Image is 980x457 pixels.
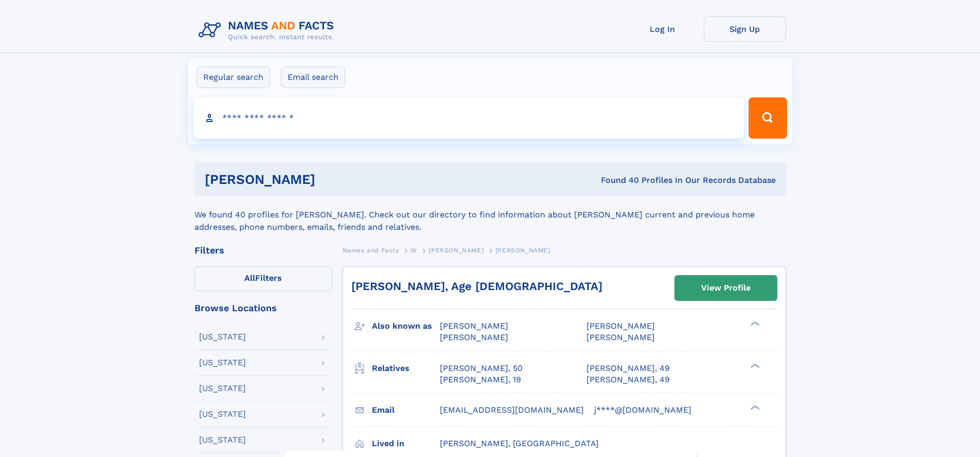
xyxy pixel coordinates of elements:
[194,196,786,233] div: We found 40 profiles for [PERSON_NAME]. Check out our directory to find information about [PERSON...
[194,246,332,255] div: Filters
[440,332,508,342] span: [PERSON_NAME]
[495,247,550,254] span: [PERSON_NAME]
[675,276,777,300] a: View Profile
[440,363,523,374] a: [PERSON_NAME], 50
[586,321,655,331] span: [PERSON_NAME]
[372,317,440,335] h3: Also known as
[748,362,760,369] div: ❯
[586,374,670,385] a: [PERSON_NAME], 49
[411,247,417,254] span: W
[749,97,787,139] button: Search Button
[194,303,332,313] div: Browse Locations
[281,66,345,88] label: Email search
[701,276,751,300] div: View Profile
[748,320,760,327] div: ❯
[621,16,704,42] a: Log In
[205,173,458,186] h1: [PERSON_NAME]
[440,405,584,415] span: [EMAIL_ADDRESS][DOMAIN_NAME]
[351,280,602,293] a: [PERSON_NAME], Age [DEMOGRAPHIC_DATA]
[429,244,484,257] a: [PERSON_NAME]
[586,332,655,342] span: [PERSON_NAME]
[586,363,670,374] a: [PERSON_NAME], 49
[440,321,508,331] span: [PERSON_NAME]
[194,266,332,291] label: Filters
[458,175,776,186] div: Found 40 Profiles In Our Records Database
[194,16,343,44] img: Logo Names and Facts
[197,66,270,88] label: Regular search
[429,247,484,254] span: [PERSON_NAME]
[199,384,246,393] div: [US_STATE]
[193,97,744,139] input: search input
[704,16,786,42] a: Sign Up
[440,438,599,448] span: [PERSON_NAME], [GEOGRAPHIC_DATA]
[440,374,521,385] a: [PERSON_NAME], 19
[199,359,246,367] div: [US_STATE]
[372,360,440,377] h3: Relatives
[244,273,255,283] span: All
[199,333,246,341] div: [US_STATE]
[199,436,246,444] div: [US_STATE]
[411,244,417,257] a: W
[372,435,440,452] h3: Lived in
[343,244,399,257] a: Names and Facts
[199,410,246,418] div: [US_STATE]
[372,401,440,419] h3: Email
[748,404,760,411] div: ❯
